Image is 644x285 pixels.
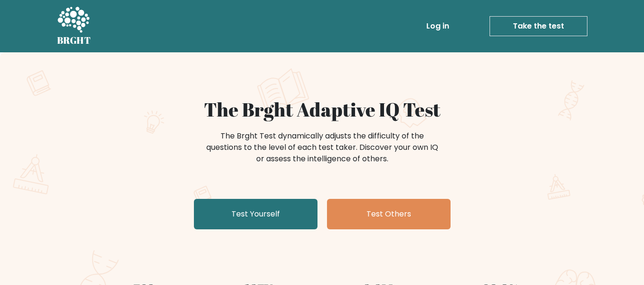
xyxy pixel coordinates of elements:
[423,17,453,36] a: Log in
[194,199,317,229] a: Test Yourself
[90,98,554,121] h1: The Brght Adaptive IQ Test
[490,16,587,36] a: Take the test
[57,4,91,49] a: BRGHT
[57,35,91,46] h5: BRGHT
[327,199,451,229] a: Test Others
[203,130,441,165] div: The Brght Test dynamically adjusts the difficulty of the questions to the level of each test take...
